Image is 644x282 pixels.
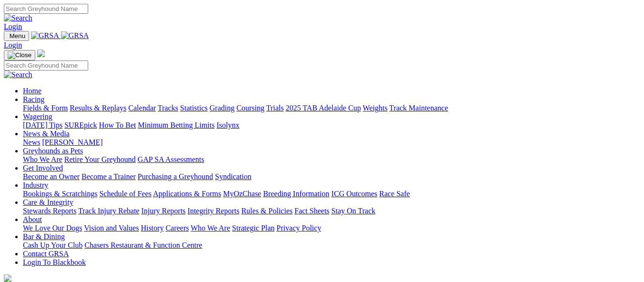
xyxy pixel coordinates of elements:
[64,121,97,129] a: SUREpick
[23,232,65,241] a: Bar & Dining
[276,224,321,232] a: Privacy Policy
[4,70,32,79] img: Search
[241,207,293,215] a: Rules & Policies
[37,50,45,57] img: logo-grsa-white.png
[99,190,151,198] a: Schedule of Fees
[23,181,48,189] a: Industry
[4,41,22,49] a: Login
[379,190,409,198] a: Race Safe
[389,104,448,112] a: Track Maintenance
[4,274,11,282] img: logo-grsa-white.png
[23,87,41,95] a: Home
[23,250,69,258] a: Contact GRSA
[23,172,640,181] div: Get Involved
[23,207,640,215] div: Care & Integrity
[4,60,88,70] input: Search
[165,224,189,232] a: Careers
[23,164,63,172] a: Get Involved
[236,104,265,112] a: Coursing
[23,138,40,146] a: News
[84,224,139,232] a: Vision and Values
[23,95,44,103] a: Racing
[331,207,375,215] a: Stay On Track
[295,207,329,215] a: Fact Sheets
[232,224,275,232] a: Strategic Plan
[191,224,230,232] a: Who We Are
[78,207,139,215] a: Track Injury Rebate
[180,104,208,112] a: Statistics
[216,121,239,129] a: Isolynx
[23,104,68,112] a: Fields & Form
[141,224,164,232] a: History
[23,190,97,198] a: Bookings & Scratchings
[84,241,202,249] a: Chasers Restaurant & Function Centre
[4,14,32,22] img: Search
[64,155,136,163] a: Retire Your Greyhound
[210,104,235,112] a: Grading
[23,121,62,129] a: [DATE] Tips
[70,104,126,112] a: Results & Replays
[153,190,221,198] a: Applications & Forms
[23,155,62,163] a: Who We Are
[138,155,204,163] a: GAP SA Assessments
[23,190,640,198] div: Industry
[23,198,73,206] a: Care & Integrity
[23,241,640,250] div: Bar & Dining
[99,121,136,129] a: How To Bet
[23,130,70,138] a: News & Media
[138,121,215,129] a: Minimum Betting Limits
[331,190,377,198] a: ICG Outcomes
[82,172,136,181] a: Become a Trainer
[128,104,156,112] a: Calendar
[23,224,82,232] a: We Love Our Dogs
[23,121,640,130] div: Wagering
[158,104,178,112] a: Tracks
[23,172,80,181] a: Become an Owner
[8,51,31,59] img: Close
[4,4,88,14] input: Search
[23,215,42,223] a: About
[23,104,640,112] div: Racing
[223,190,261,198] a: MyOzChase
[266,104,284,112] a: Trials
[23,112,52,121] a: Wagering
[4,22,22,30] a: Login
[187,207,239,215] a: Integrity Reports
[4,31,29,41] button: Toggle navigation
[23,224,640,232] div: About
[23,241,82,249] a: Cash Up Your Club
[263,190,329,198] a: Breeding Information
[4,50,35,60] button: Toggle navigation
[138,172,213,181] a: Purchasing a Greyhound
[363,104,388,112] a: Weights
[286,104,361,112] a: 2025 TAB Adelaide Cup
[141,207,185,215] a: Injury Reports
[42,138,102,146] a: [PERSON_NAME]
[23,147,83,155] a: Greyhounds as Pets
[215,172,251,181] a: Syndication
[23,207,76,215] a: Stewards Reports
[23,155,640,164] div: Greyhounds as Pets
[23,138,640,147] div: News & Media
[10,32,25,40] span: Menu
[61,31,89,40] img: GRSA
[23,258,86,266] a: Login To Blackbook
[31,31,59,40] img: GRSA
